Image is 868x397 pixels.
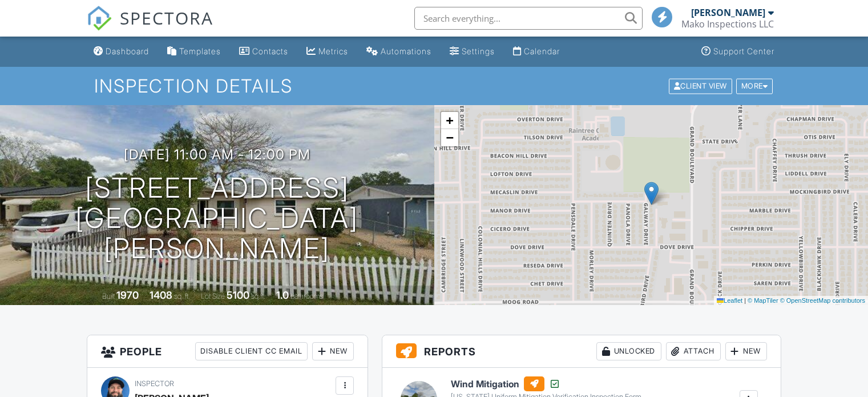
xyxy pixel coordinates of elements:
[736,78,773,94] div: More
[235,41,293,62] a: Contacts
[382,335,781,368] h3: Reports
[697,41,779,62] a: Support Center
[748,297,778,304] a: © MapTiler
[668,81,735,90] a: Client View
[87,6,112,31] img: The Best Home Inspection Software - Spectora
[150,289,172,301] div: 1408
[102,292,115,300] span: Built
[596,342,661,360] div: Unlocked
[18,173,416,263] h1: [STREET_ADDRESS] [GEOGRAPHIC_DATA][PERSON_NAME]
[302,41,353,62] a: Metrics
[462,46,495,56] div: Settings
[451,376,641,391] h6: Wind Mitigation
[713,46,774,56] div: Support Center
[87,15,213,39] a: SPECTORA
[681,18,774,30] div: Mako Inspections LLC
[195,342,308,360] div: Disable Client CC Email
[691,7,765,18] div: [PERSON_NAME]
[318,46,348,56] div: Metrics
[780,297,865,304] a: © OpenStreetMap contributors
[124,147,310,162] h3: [DATE] 11:00 am - 12:00 pm
[524,46,560,56] div: Calendar
[116,289,139,301] div: 1970
[744,297,746,304] span: |
[445,41,499,62] a: Settings
[252,46,288,56] div: Contacts
[725,342,767,360] div: New
[276,289,289,301] div: 1.0
[381,46,431,56] div: Automations
[87,335,368,368] h3: People
[251,292,265,300] span: sq.ft.
[201,292,225,300] span: Lot Size
[446,113,453,127] span: +
[446,130,453,145] span: −
[179,46,221,56] div: Templates
[644,182,659,205] img: Marker
[290,292,323,300] span: bathrooms
[94,76,774,96] h1: Inspection Details
[89,41,154,62] a: Dashboard
[135,379,174,388] span: Inspector
[362,41,436,62] a: Automations (Basic)
[312,342,354,360] div: New
[717,297,742,304] a: Leaflet
[508,41,564,62] a: Calendar
[174,292,190,300] span: sq. ft.
[106,46,149,56] div: Dashboard
[441,129,458,146] a: Zoom out
[163,41,225,62] a: Templates
[441,112,458,129] a: Zoom in
[227,289,249,301] div: 5100
[669,78,732,94] div: Client View
[120,6,213,30] span: SPECTORA
[414,7,643,30] input: Search everything...
[666,342,721,360] div: Attach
